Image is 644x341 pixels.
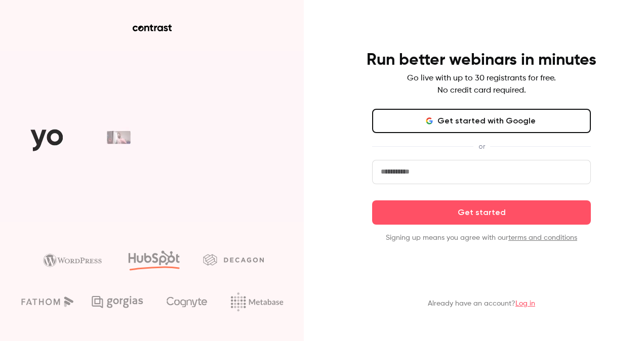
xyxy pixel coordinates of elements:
[473,141,490,152] span: or
[372,200,591,225] button: Get started
[407,72,556,97] p: Go live with up to 30 registrants for free. No credit card required.
[428,299,535,309] p: Already have an account?
[203,254,264,265] img: decagon
[515,300,535,307] a: Log in
[372,233,591,243] p: Signing up means you agree with our
[508,234,577,241] a: terms and conditions
[372,109,591,133] button: Get started with Google
[367,50,596,70] h4: Run better webinars in minutes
